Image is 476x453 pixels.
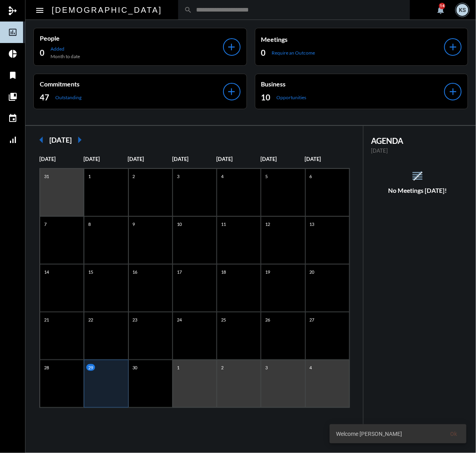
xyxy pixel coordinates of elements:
[308,316,317,323] p: 27
[35,6,45,15] mat-icon: Side nav toggle icon
[308,221,317,227] p: 13
[40,92,49,103] h2: 47
[32,2,48,18] button: Toggle sidenav
[175,173,181,180] p: 3
[172,156,216,162] p: [DATE]
[84,156,128,162] p: [DATE]
[277,94,307,100] p: Opportunities
[305,156,349,162] p: [DATE]
[226,41,237,53] mat-icon: add
[263,364,270,371] p: 3
[261,47,266,58] h2: 0
[52,4,162,16] h2: [DEMOGRAPHIC_DATA]
[450,431,457,437] span: Ok
[86,221,93,227] p: 8
[55,94,82,100] p: Outstanding
[86,269,95,275] p: 15
[436,5,445,15] mat-icon: notifications
[272,50,315,56] p: Require an Outcome
[371,136,464,145] h2: AGENDA
[411,169,424,182] mat-icon: reorder
[72,132,87,148] mat-icon: arrow_right
[131,173,137,180] p: 2
[263,316,272,323] p: 26
[263,269,272,275] p: 19
[447,41,459,53] mat-icon: add
[219,269,228,275] p: 18
[308,173,314,180] p: 6
[263,173,270,180] p: 5
[51,53,80,59] p: Month to date
[175,269,184,275] p: 17
[131,316,140,323] p: 23
[8,71,17,80] mat-icon: bookmark
[219,316,228,323] p: 25
[457,4,468,16] div: KS
[444,427,463,441] button: Ok
[8,135,17,145] mat-icon: signal_cellular_alt
[131,364,140,371] p: 30
[261,80,445,88] p: Business
[263,221,272,227] p: 12
[39,156,84,162] p: [DATE]
[175,316,184,323] p: 24
[308,364,314,371] p: 4
[175,364,181,371] p: 1
[42,173,51,180] p: 31
[219,221,228,227] p: 11
[128,156,172,162] p: [DATE]
[42,364,51,371] p: 28
[86,173,93,180] p: 1
[86,316,95,323] p: 22
[86,364,95,371] p: 29
[371,147,464,154] p: [DATE]
[226,86,237,97] mat-icon: add
[261,35,445,43] p: Meetings
[260,156,305,162] p: [DATE]
[131,269,140,275] p: 16
[8,49,17,59] mat-icon: pie_chart
[8,27,17,37] mat-icon: insert_chart_outlined
[219,173,225,180] p: 4
[447,86,459,97] mat-icon: add
[8,92,17,102] mat-icon: collections_bookmark
[261,92,271,103] h2: 10
[40,80,223,88] p: Commitments
[42,269,51,275] p: 14
[40,47,45,58] h2: 0
[42,316,51,323] p: 21
[184,6,192,14] mat-icon: search
[8,6,17,16] mat-icon: mediation
[219,364,225,371] p: 2
[8,114,17,123] mat-icon: event
[33,132,49,148] mat-icon: arrow_left
[216,156,260,162] p: [DATE]
[40,34,223,42] p: People
[439,3,445,9] div: 14
[49,135,72,144] h2: [DATE]
[51,46,80,52] p: Added
[308,269,317,275] p: 20
[42,221,49,227] p: 7
[175,221,184,227] p: 10
[131,221,137,227] p: 9
[363,187,472,194] h5: No Meetings [DATE]!
[336,430,402,438] span: Welcome [PERSON_NAME]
